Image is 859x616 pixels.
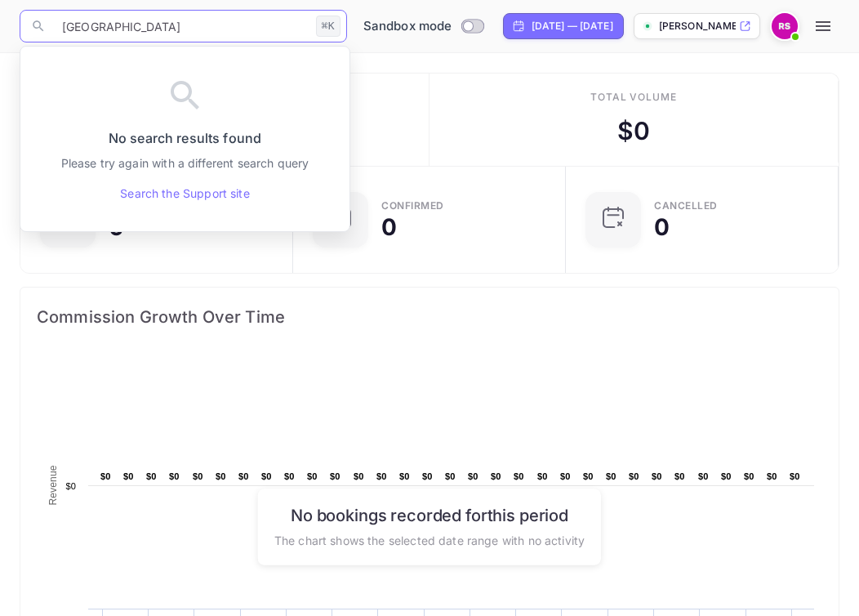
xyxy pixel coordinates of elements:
[354,471,364,481] text: $0
[120,185,249,202] a: Search the Support site
[560,471,571,481] text: $0
[330,471,340,481] text: $0
[652,471,662,481] text: $0
[674,471,685,481] text: $0
[468,471,478,481] text: $0
[491,471,501,481] text: $0
[274,505,585,524] h6: No bookings recorded for this period
[376,471,387,481] text: $0
[363,17,452,36] span: Sandbox mode
[109,216,124,239] div: 0
[790,471,800,481] text: $0
[169,471,180,481] text: $0
[109,128,261,148] p: No search results found
[445,471,456,481] text: $0
[37,304,822,330] span: Commission Growth Over Time
[659,19,736,33] p: [PERSON_NAME]-zrh3f.nuitee...
[583,471,594,481] text: $0
[617,113,650,150] div: $ 0
[238,471,249,481] text: $0
[767,471,777,481] text: $0
[47,465,59,505] text: Revenue
[65,481,76,491] text: $0
[193,471,203,481] text: $0
[274,531,585,548] p: The chart shows the selected date range with no activity
[381,216,397,239] div: 0
[532,19,613,33] div: [DATE] — [DATE]
[52,10,309,42] input: Search (e.g. bookings, documentation)
[537,471,548,481] text: $0
[307,471,318,481] text: $0
[654,216,670,239] div: 0
[123,471,134,481] text: $0
[357,17,490,36] div: Switch to Production mode
[284,471,295,481] text: $0
[744,471,754,481] text: $0
[422,471,433,481] text: $0
[216,471,226,481] text: $0
[590,90,678,105] div: Total volume
[698,471,709,481] text: $0
[146,471,157,481] text: $0
[721,471,732,481] text: $0
[61,154,309,172] p: Please try again with a different search query
[629,471,639,481] text: $0
[514,471,524,481] text: $0
[381,201,444,211] div: Confirmed
[261,471,272,481] text: $0
[316,16,340,37] div: ⌘K
[100,471,111,481] text: $0
[606,471,616,481] text: $0
[503,13,624,39] div: Click to change the date range period
[399,471,410,481] text: $0
[654,201,718,211] div: CANCELLED
[772,13,798,39] img: Raul Sosa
